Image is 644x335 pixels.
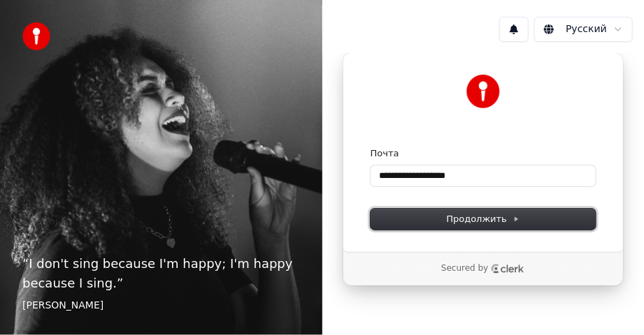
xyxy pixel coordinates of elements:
[371,209,596,230] button: Продолжить
[491,264,524,274] a: Clerk logo
[22,299,300,313] footer: [PERSON_NAME]
[466,75,500,108] img: Youka
[446,213,520,225] span: Продолжить
[371,147,399,160] label: Почта
[22,254,300,293] p: “ I don't sing because I'm happy; I'm happy because I sing. ”
[22,22,50,50] img: youka
[441,263,488,274] p: Secured by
